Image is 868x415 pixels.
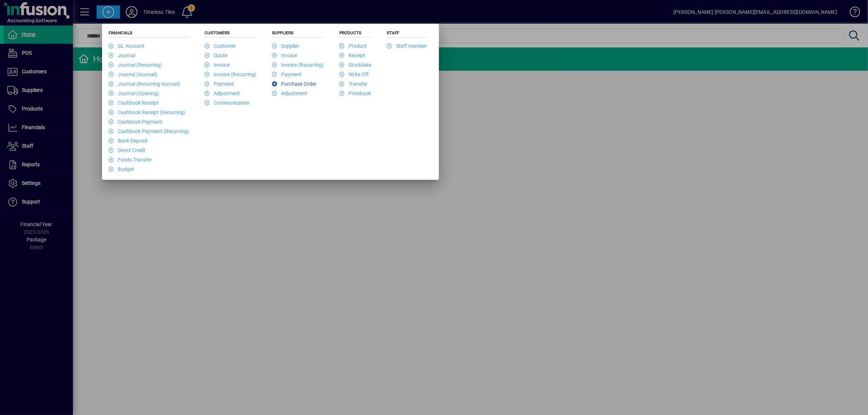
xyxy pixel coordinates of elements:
a: Stocktake [339,62,371,68]
a: Transfer [339,81,367,87]
a: Invoice [272,53,297,58]
a: Direct Credit [109,147,145,153]
a: Payment [272,71,301,77]
a: Write Off [339,71,369,77]
h5: Staff [387,30,427,38]
a: Product [339,43,367,49]
a: Cashbook Payment (Recurring) [109,128,189,134]
a: Adjustment [272,90,307,96]
a: Quote [205,53,227,58]
a: Cashbook Receipt [109,100,159,106]
a: Invoice (Recurring) [272,62,324,68]
a: Budget [109,166,134,172]
a: Communication [205,100,250,106]
a: Pricebook [339,90,371,96]
h5: Products [339,30,371,38]
a: Funds Transfer [109,157,152,163]
a: Payment [205,81,234,87]
h5: Financials [109,30,189,38]
a: Bank Deposit [109,138,148,144]
a: Cashbook Receipt (Recurring) [109,109,185,115]
a: Journal (Accrual) [109,71,157,77]
a: Customer [205,43,236,49]
a: Invoice [205,62,230,68]
a: Receipt [339,53,365,58]
a: Adjustment [205,90,240,96]
a: Invoice (Recurring) [205,71,256,77]
a: Supplier [272,43,299,49]
h5: Suppliers [272,30,324,38]
a: Journal (Recurring Accrual) [109,81,180,87]
a: Journal (Recurring) [109,62,162,68]
a: Purchase Order [272,81,316,87]
a: Staff member [387,43,427,49]
a: GL Account [109,43,144,49]
a: Journal [109,53,135,58]
a: Cashbook Payment [109,119,162,125]
h5: Customers [205,30,256,38]
a: Journal (Opening) [109,90,159,96]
